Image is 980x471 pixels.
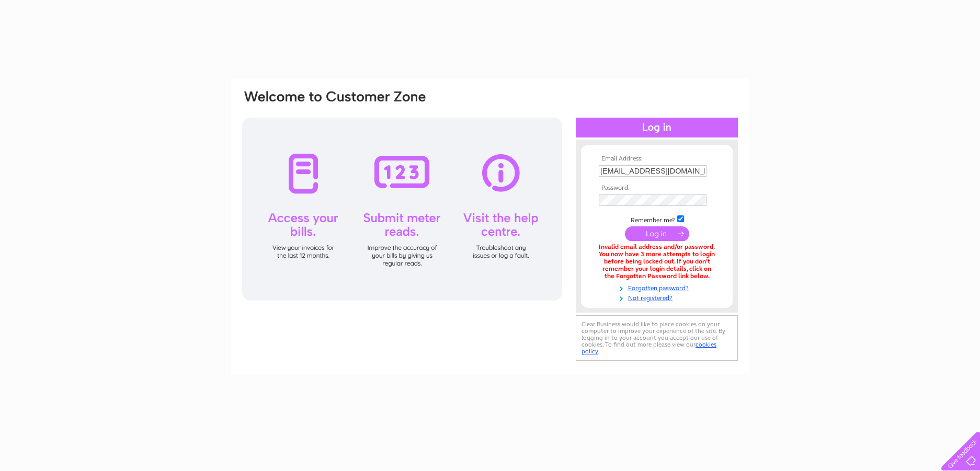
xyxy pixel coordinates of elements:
[599,282,717,292] a: Forgotten password?
[582,341,716,355] a: cookies policy
[625,226,689,241] input: Submit
[576,315,738,361] div: Clear Business would like to place cookies on your computer to improve your experience of the sit...
[599,244,715,280] div: Invalid email address and/or password. You now have 3 more attempts to login before being locked ...
[596,155,717,163] th: Email Address:
[596,185,717,192] th: Password:
[596,214,717,224] td: Remember me?
[599,292,717,302] a: Not registered?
